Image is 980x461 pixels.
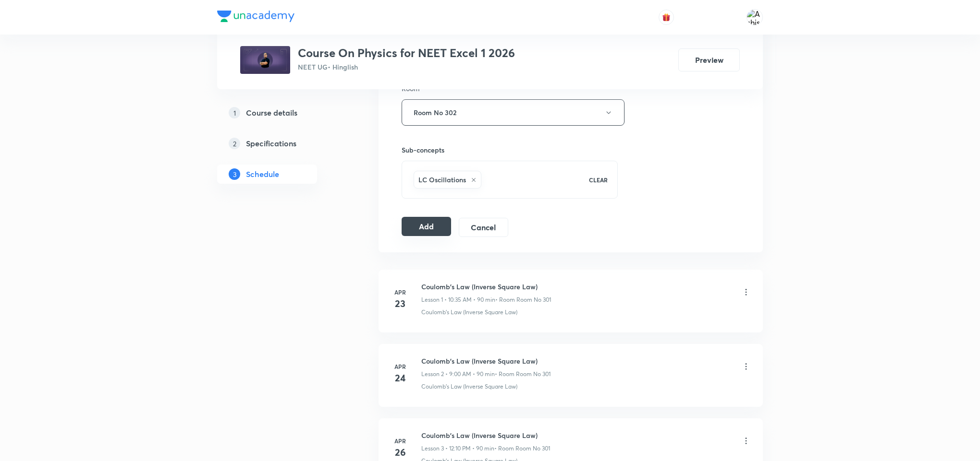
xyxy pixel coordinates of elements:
[421,444,494,453] p: Lesson 3 • 12:10 PM • 90 min
[659,10,674,25] button: avatar
[229,168,240,180] p: 3
[402,217,451,236] button: Add
[391,437,410,445] h6: Apr
[494,444,550,453] p: • Room Room No 301
[391,445,410,460] h4: 26
[246,168,279,180] h5: Schedule
[240,46,290,74] img: 8777aab987c6499cab9ec8127d526786.jpg
[421,296,495,304] p: Lesson 1 • 10:35 AM • 90 min
[589,176,608,184] p: CLEAR
[662,13,671,22] img: avatar
[459,218,508,237] button: Cancel
[421,308,517,317] p: Coulomb's Law (Inverse Square Law)
[217,11,294,22] img: Company Logo
[217,11,294,24] a: Company Logo
[229,138,240,149] p: 2
[217,134,348,153] a: 2Specifications
[246,138,296,149] h5: Specifications
[298,62,515,72] p: NEET UG • Hinglish
[421,382,517,391] p: Coulomb's Law (Inverse Square Law)
[391,371,410,385] h4: 24
[217,103,348,122] a: 1Course details
[402,145,618,155] h6: Sub-concepts
[495,296,551,304] p: • Room Room No 301
[402,99,625,126] button: Room No 302
[229,107,240,118] p: 1
[421,370,495,378] p: Lesson 2 • 9:00 AM • 90 min
[678,48,740,71] button: Preview
[747,9,763,25] img: Ashish Kumar
[391,288,410,296] h6: Apr
[421,356,551,366] h6: Coulomb's Law (Inverse Square Law)
[418,175,466,185] h6: LC Oscillations
[391,296,410,311] h4: 23
[246,107,297,118] h5: Course details
[421,282,551,292] h6: Coulomb's Law (Inverse Square Law)
[298,46,515,60] h3: Course On Physics for NEET Excel 1 2026
[495,370,551,378] p: • Room Room No 301
[421,430,550,440] h6: Coulomb's Law (Inverse Square Law)
[391,362,410,371] h6: Apr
